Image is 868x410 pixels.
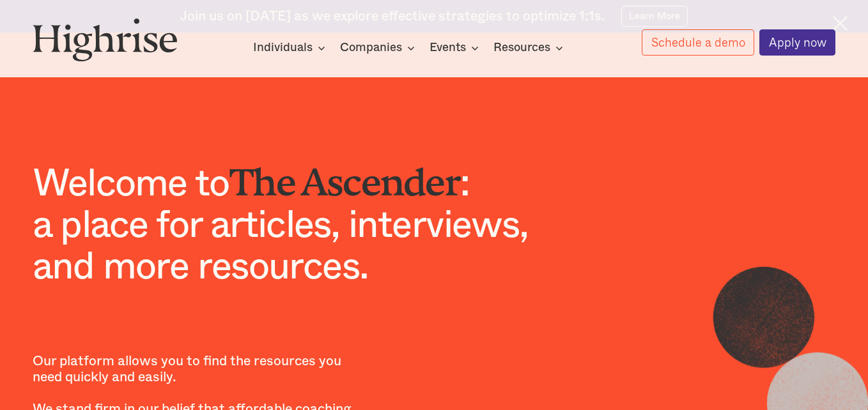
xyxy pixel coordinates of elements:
div: Resources [493,40,567,56]
div: Companies [340,40,419,56]
a: Schedule a demo [642,29,754,56]
span: The Ascender [229,160,460,185]
div: Events [430,40,483,56]
div: Events [430,40,466,56]
img: Highrise logo [33,18,178,62]
a: Apply now [759,29,835,56]
h1: Welcome to : a place for articles, interviews, and more resources. [33,152,556,289]
div: Companies [340,40,402,56]
div: Individuals [253,40,313,56]
div: Individuals [253,40,329,56]
div: Resources [493,40,550,56]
